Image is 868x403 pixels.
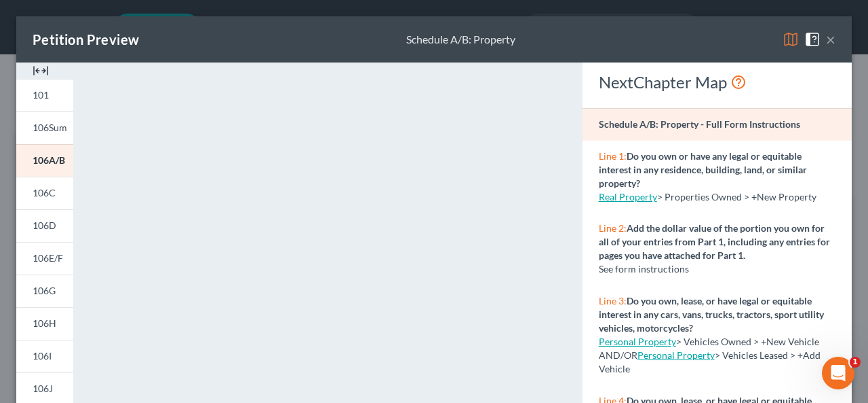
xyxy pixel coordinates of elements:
a: Real Property [599,191,657,203]
span: Line 1: [599,150,627,162]
strong: Add the dollar value of the portion you own for all of your entries from Part 1, including any en... [599,222,830,261]
div: Schedule A/B: Property [406,32,515,48]
span: Line 3: [599,295,627,306]
a: Personal Property [637,349,715,361]
img: map-eea8200ae884c6f1103ae1953ef3d486a96c86aabb227e865a55264e3737af1f.svg [783,31,799,48]
span: Line 2: [599,222,627,234]
span: 106Sum [33,122,67,133]
span: > Vehicles Owned > +New Vehicle AND/OR [599,336,819,361]
iframe: Intercom live chat [822,357,854,389]
div: NextChapter Map [599,71,835,93]
span: 101 [33,89,49,101]
strong: Do you own or have any legal or equitable interest in any residence, building, land, or similar p... [599,150,807,189]
a: 106E/F [16,242,73,275]
span: 106J [33,383,53,394]
span: 106G [33,285,56,296]
img: help-close-5ba153eb36485ed6c1ea00a893f15db1cb9b99d6cae46e1a8edb6c62d00a1a76.svg [804,31,821,48]
span: > Vehicles Leased > +Add Vehicle [599,349,821,374]
span: 106C [33,187,56,198]
a: Personal Property [599,336,676,347]
div: Petition Preview [33,30,139,49]
a: 106H [16,307,73,340]
a: 106C [16,177,73,209]
span: 106A/B [33,154,65,166]
span: > Properties Owned > +New Property [657,191,816,203]
img: expand-e0f6d898513216a626fdd78e52531dac95497ffd26381d4c15ee2fc46db09dca.svg [33,63,49,79]
strong: Schedule A/B: Property - Full Form Instructions [599,118,800,130]
a: 106D [16,209,73,242]
span: 106E/F [33,252,63,264]
a: 106G [16,275,73,307]
button: × [826,31,835,48]
a: 106Sum [16,111,73,144]
span: 106I [33,350,52,362]
a: 106I [16,340,73,372]
span: 1 [850,357,861,368]
a: 101 [16,79,73,111]
span: See form instructions [599,263,689,275]
a: 106A/B [16,144,73,177]
strong: Do you own, lease, or have legal or equitable interest in any cars, vans, trucks, tractors, sport... [599,295,824,334]
span: 106H [33,317,56,329]
span: 106D [33,220,56,231]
